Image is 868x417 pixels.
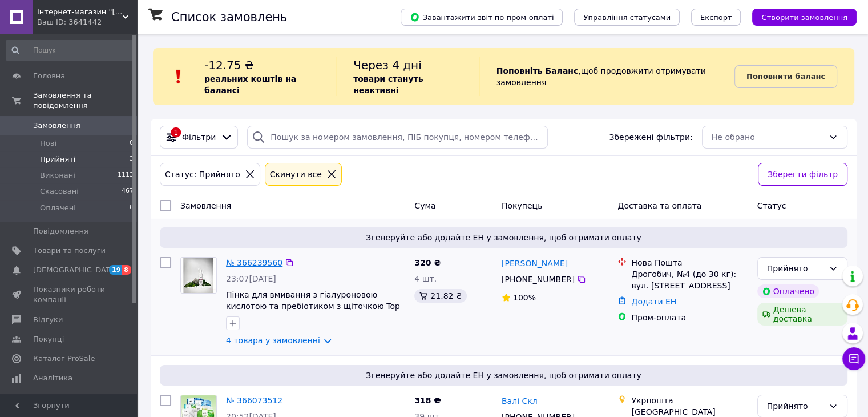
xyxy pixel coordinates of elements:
[631,395,748,406] div: Укрпошта
[33,334,64,344] span: Покупці
[414,201,435,210] span: Cума
[181,258,216,293] img: Фото товару
[631,312,748,323] div: Пром-оплата
[631,268,748,291] div: Дрогобич, №4 (до 30 кг): вул. [STREET_ADDRESS]
[609,131,692,143] span: Збережені фільтри:
[401,9,563,26] button: Завантажити звіт по пром-оплаті
[118,170,134,181] span: 1113
[40,170,75,181] span: Виконані
[757,284,819,298] div: Оплачено
[130,138,134,149] span: 0
[746,72,825,81] b: Поповнити баланс
[712,131,824,143] div: Не обрано
[109,265,122,275] span: 19
[204,74,296,95] b: реальних коштів на балансі
[353,58,422,72] span: Через 4 дні
[6,40,135,61] input: Пошук
[226,336,320,345] a: 4 товара у замовленні
[479,57,734,96] div: , щоб продовжити отримувати замовлення
[171,10,287,24] h1: Список замовлень
[757,201,786,210] span: Статус
[170,68,187,85] img: :exclamation:
[37,7,123,17] span: Інтернет-магазин "Valentinka-Shop"
[631,257,748,268] div: Нова Пошта
[700,13,732,22] span: Експорт
[768,168,838,181] span: Зберегти фільтр
[268,168,324,181] div: Cкинути все
[734,65,837,88] a: Поповнити баланс
[226,396,282,405] a: № 366073512
[631,297,676,306] a: Додати ЕН
[33,226,88,236] span: Повідомлення
[353,74,423,95] b: товари стануть неактивні
[502,258,568,269] a: [PERSON_NAME]
[180,201,231,210] span: Замовлення
[40,154,75,165] span: Прийняті
[33,246,106,256] span: Товари та послуги
[164,370,843,381] span: Згенеруйте або додайте ЕН у замовлення, щоб отримати оплату
[414,396,441,405] span: 318 ₴
[761,13,847,22] span: Створити замовлення
[40,138,56,149] span: Нові
[33,121,80,131] span: Замовлення
[741,12,857,21] a: Створити замовлення
[502,201,542,210] span: Покупець
[163,168,243,181] div: Статус: Прийнято
[247,126,548,149] input: Пошук за номером замовлення, ПІБ покупця, номером телефону, Email, номером накладної
[842,347,865,370] button: Чат з покупцем
[691,9,741,26] button: Експорт
[182,131,216,143] span: Фільтри
[130,203,134,213] span: 0
[226,274,276,283] span: 23:07[DATE]
[33,284,106,305] span: Показники роботи компанії
[617,201,701,210] span: Доставка та оплата
[502,395,538,407] a: Валі Скл
[767,400,824,412] div: Прийнято
[33,354,95,364] span: Каталог ProSale
[33,392,106,413] span: Інструменти веб-майстра та SEO
[410,12,554,22] span: Завантажити звіт по пром-оплаті
[40,186,79,197] span: Скасовані
[583,13,671,22] span: Управління статусами
[33,90,137,111] span: Замовлення та повідомлення
[414,289,466,303] div: 21.82 ₴
[40,203,76,213] span: Оплачені
[33,373,72,383] span: Аналітика
[122,186,134,197] span: 467
[226,290,400,322] a: Пінка для вмивання з гіалуроновою кислотою та пребіотиком з щіточкою Top Beauty 150 мл
[130,154,134,165] span: 3
[414,274,437,283] span: 4 шт.
[499,271,577,287] div: [PHONE_NUMBER]
[496,66,579,75] b: Поповніть Баланс
[758,163,847,186] button: Зберегти фільтр
[33,315,63,325] span: Відгуки
[574,9,680,26] button: Управління статусами
[33,71,65,81] span: Головна
[752,9,857,26] button: Створити замовлення
[37,17,137,27] div: Ваш ID: 3641442
[122,265,131,275] span: 8
[33,265,118,275] span: [DEMOGRAPHIC_DATA]
[204,58,253,72] span: -12.75 ₴
[164,232,843,243] span: Згенеруйте або додайте ЕН у замовлення, щоб отримати оплату
[226,258,282,267] a: № 366239560
[180,257,217,294] a: Фото товару
[767,262,824,275] div: Прийнято
[414,258,441,267] span: 320 ₴
[513,293,536,302] span: 100%
[757,303,847,326] div: Дешева доставка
